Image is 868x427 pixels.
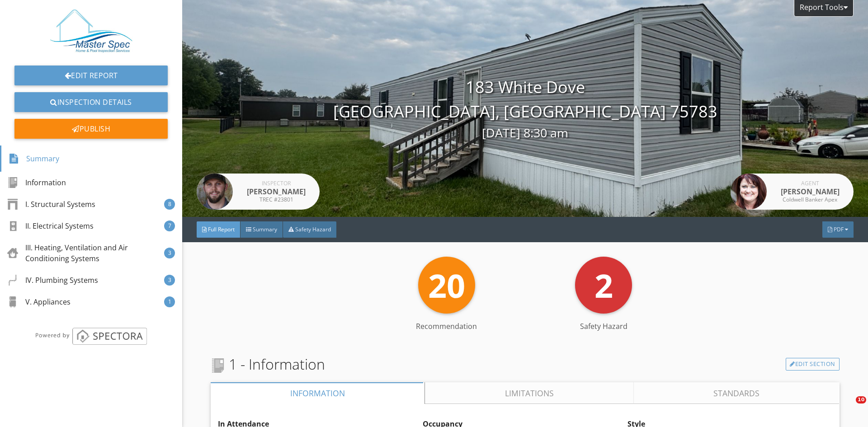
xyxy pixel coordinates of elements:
span: 10 [856,396,866,404]
div: 3 [164,248,175,258]
div: [DATE] 8:30 am [182,124,868,142]
a: Edit Section [786,358,840,371]
div: 1 [164,296,175,307]
div: Agent [774,181,846,186]
div: Publish [14,119,168,139]
div: II. Electrical Systems [7,221,94,231]
div: Recommendation [368,321,525,332]
div: 3 [164,275,175,286]
div: TREC #23801 [240,197,312,202]
span: 1 - Information [211,353,325,375]
img: MaryT.jpeg [731,174,767,210]
div: 7 [164,221,175,231]
span: 20 [428,263,465,307]
img: powered_by_spectora_2.png [33,327,148,345]
img: 7495_blakec.jpg [197,174,233,210]
div: 8 [164,199,175,210]
span: Summary [253,225,277,233]
div: Coldwell Banker Apex [774,197,846,202]
div: III. Heating, Ventilation and Air Conditioning Systems [7,242,164,264]
a: Standards [634,382,839,404]
div: Safety Hazard [525,321,683,332]
div: V. Appliances [7,296,71,307]
div: [PERSON_NAME] [774,186,846,197]
div: I. Structural Systems [7,199,95,210]
a: Limitations [425,382,634,404]
div: [PERSON_NAME] [240,186,312,197]
div: Information [7,177,66,188]
div: Summary [9,151,59,166]
div: 183 White Dove [GEOGRAPHIC_DATA], [GEOGRAPHIC_DATA] 75783 [182,75,868,142]
div: Inspector [240,181,312,186]
a: Inspection Details [14,92,168,112]
span: Safety Hazard [295,225,331,233]
iframe: Intercom live chat [837,396,859,418]
a: Inspector [PERSON_NAME] TREC #23801 [197,174,320,210]
img: CA2EC2A9-789B-4C07-82A4-65C7B10B3DC7.jpeg [48,7,135,55]
span: Full Report [208,225,235,233]
span: PDF [834,225,844,233]
div: IV. Plumbing Systems [7,275,98,286]
span: 2 [594,263,613,307]
a: Edit Report [14,66,168,85]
